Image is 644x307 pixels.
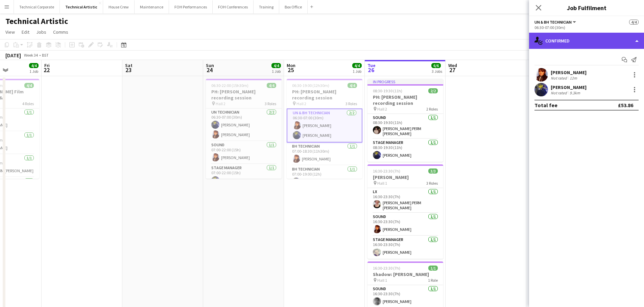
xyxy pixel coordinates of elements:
[206,62,214,68] span: Sun
[22,29,29,35] span: Edit
[529,3,644,12] h3: Job Fulfilment
[29,63,39,68] span: 4/4
[271,63,281,68] span: 4/4
[103,0,135,13] button: House Crew
[345,101,357,106] span: 3 Roles
[5,52,21,59] div: [DATE]
[428,168,438,174] span: 3/3
[428,88,438,93] span: 2/2
[353,69,361,74] div: 1 Job
[22,101,34,106] span: 4 Roles
[551,75,568,81] div: Not rated
[534,20,572,25] span: UN & BH Technician
[367,236,443,259] app-card-role: Stage Manager1/116:30-23:30 (7h)[PERSON_NAME]
[367,174,443,180] h3: [PERSON_NAME]
[568,75,578,81] div: 12m
[135,0,169,13] button: Maintenance
[125,62,133,68] span: Sat
[213,0,254,13] button: FOH Conferences
[206,109,282,141] app-card-role: UN Technician2/206:30-07:00 (30m)[PERSON_NAME][PERSON_NAME]
[447,66,457,74] span: 27
[373,88,402,93] span: 08:30-19:30 (11h)
[124,66,133,74] span: 23
[367,139,443,162] app-card-role: Stage Manager1/108:30-19:30 (11h)[PERSON_NAME]
[53,29,68,35] span: Comms
[206,79,282,179] app-job-card: 06:30-22:00 (15h30m)4/4PH: [PERSON_NAME] recording session Hall 23 RolesUN Technician2/206:30-07:...
[287,143,362,165] app-card-role: BH Technician1/107:00-18:30 (11h30m)[PERSON_NAME]
[60,0,103,13] button: Technical Artistic
[254,0,279,13] button: Training
[296,101,306,106] span: Hall 2
[529,33,644,49] div: Confirmed
[272,69,281,74] div: 1 Job
[216,101,225,106] span: Hall 2
[287,79,362,179] app-job-card: 06:30-19:00 (12h30m)4/4PH: [PERSON_NAME] recording session Hall 23 RolesUN & BH Technician2/206:3...
[367,114,443,139] app-card-role: Sound1/108:30-19:30 (11h)[PERSON_NAME] PERM [PERSON_NAME]
[22,53,39,58] span: Week 34
[551,90,568,95] div: Not rated
[19,28,32,36] a: Edit
[377,106,387,112] span: Hall 2
[367,62,376,68] span: Tue
[534,20,577,25] button: UN & BH Technician
[292,83,329,88] span: 06:30-19:00 (12h30m)
[551,69,587,75] div: [PERSON_NAME]
[24,83,34,88] span: 4/4
[348,83,357,88] span: 4/4
[528,66,538,74] span: 28
[618,102,633,109] div: £53.86
[426,106,438,112] span: 2 Roles
[279,0,308,13] button: Box Office
[428,278,438,283] span: 1 Role
[534,25,639,30] div: 06:30-07:00 (30m)
[36,29,46,35] span: Jobs
[5,16,68,26] h1: Technical Artistic
[428,266,438,271] span: 1/1
[205,66,214,74] span: 24
[287,89,362,101] h3: PH: [PERSON_NAME] recording session
[367,213,443,236] app-card-role: Sound1/116:30-23:30 (7h)[PERSON_NAME]
[286,66,295,74] span: 25
[14,0,60,13] button: Technical Corporate
[366,66,376,74] span: 26
[367,164,443,259] app-job-card: 16:30-23:30 (7h)3/3[PERSON_NAME] Hall 13 RolesLX1/116:30-23:30 (7h)[PERSON_NAME] PERM [PERSON_NAM...
[377,278,387,283] span: Hall 1
[448,62,457,68] span: Wed
[426,181,438,186] span: 3 Roles
[352,63,362,68] span: 4/4
[432,69,442,74] div: 3 Jobs
[431,63,441,68] span: 6/6
[50,28,71,36] a: Comms
[211,83,248,88] span: 06:30-22:00 (15h30m)
[377,181,387,186] span: Hall 1
[206,141,282,164] app-card-role: Sound1/107:00-22:00 (15h)[PERSON_NAME]
[3,28,18,36] a: View
[367,94,443,106] h3: PH: [PERSON_NAME] recording session
[534,102,557,109] div: Total fee
[367,271,443,277] h3: Shadow: [PERSON_NAME]
[43,66,50,74] span: 22
[29,69,38,74] div: 1 Job
[367,79,443,162] app-job-card: In progress08:30-19:30 (11h)2/2PH: [PERSON_NAME] recording session Hall 22 RolesSound1/108:30-19:...
[373,168,400,174] span: 16:30-23:30 (7h)
[42,53,49,58] div: BST
[629,20,639,25] span: 4/4
[551,84,587,90] div: [PERSON_NAME]
[287,109,362,143] app-card-role: UN & BH Technician2/206:30-07:00 (30m)[PERSON_NAME][PERSON_NAME]
[287,165,362,188] app-card-role: BH Technician1/107:00-19:00 (12h)
[287,62,295,68] span: Mon
[373,266,400,271] span: 16:30-23:30 (7h)
[265,101,276,106] span: 3 Roles
[33,28,49,36] a: Jobs
[206,164,282,187] app-card-role: Stage Manager1/107:00-22:00 (15h)[PERSON_NAME]
[367,188,443,213] app-card-role: LX1/116:30-23:30 (7h)[PERSON_NAME] PERM [PERSON_NAME]
[367,79,443,84] div: In progress
[169,0,213,13] button: FOH Performances
[267,83,276,88] span: 4/4
[206,89,282,101] h3: PH: [PERSON_NAME] recording session
[5,29,15,35] span: View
